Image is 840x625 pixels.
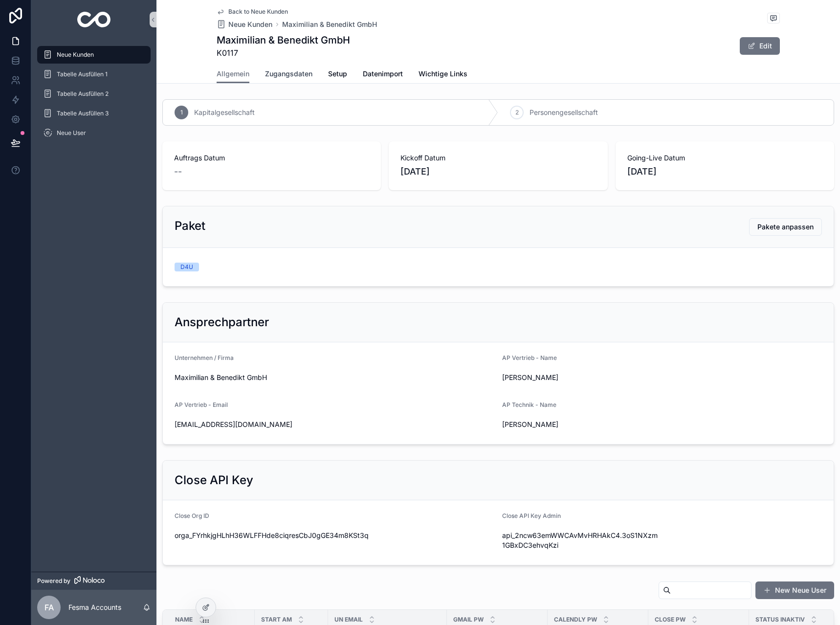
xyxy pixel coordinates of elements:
span: [DATE] [400,165,596,179]
span: Name [175,616,193,624]
p: Fesma Accounts [68,603,121,612]
h1: Maximilian & Benedikt GmbH [217,33,350,47]
a: Tabelle Ausfüllen 1 [37,66,151,83]
a: Setup [328,65,347,85]
span: [EMAIL_ADDRESS][DOMAIN_NAME] [175,420,494,429]
h2: Close API Key [175,472,253,488]
button: Edit [740,37,780,55]
span: Kickoff Datum [400,153,596,163]
span: Unternehmen / Firma [175,354,234,361]
span: api_2ncw63emWWCAvMvHRHAkC4.3oS1NXzm1GBxDC3ehvqKzi [502,531,658,550]
span: [PERSON_NAME] [502,373,658,382]
span: Calendly Pw [554,616,597,624]
a: Datenimport [363,65,403,85]
span: Going-Live Datum [627,153,822,163]
span: Setup [328,69,347,79]
span: Tabelle Ausfüllen 1 [57,70,108,78]
span: Tabelle Ausfüllen 2 [57,90,109,98]
h2: Paket [175,218,205,234]
a: Back to Neue Kunden [217,8,288,16]
span: Neue Kunden [57,51,94,59]
span: [DATE] [627,165,822,179]
span: Allgemein [217,69,249,79]
span: Pakete anpassen [757,222,814,232]
span: Powered by [37,577,70,585]
img: App logo [77,12,111,27]
span: Auftrags Datum [174,153,369,163]
span: UN Email [334,616,363,624]
span: K0117 [217,47,350,59]
span: Maximilian & Benedikt GmbH [175,373,494,382]
span: [PERSON_NAME] [502,420,658,429]
span: Tabelle Ausfüllen 3 [57,110,109,117]
span: 2 [515,109,519,116]
button: Pakete anpassen [749,218,822,236]
span: Wichtige Links [419,69,467,79]
span: Start am [261,616,292,624]
a: Maximilian & Benedikt GmbH [282,20,377,29]
span: AP Technik - Name [502,401,556,408]
button: New Neue User [755,581,834,599]
h2: Ansprechpartner [175,314,269,330]
span: AP Vertrieb - Email [175,401,228,408]
a: Neue User [37,124,151,142]
a: Neue Kunden [37,46,151,64]
span: Status Inaktiv [755,616,805,624]
a: Tabelle Ausfüllen 2 [37,85,151,103]
span: Neue User [57,129,86,137]
span: 1 [180,109,183,116]
a: Wichtige Links [419,65,467,85]
span: Zugangsdaten [265,69,312,79]
span: Neue Kunden [228,20,272,29]
a: Tabelle Ausfüllen 3 [37,105,151,122]
div: scrollable content [31,39,156,155]
span: Back to Neue Kunden [228,8,288,16]
span: Close API Key Admin [502,512,561,519]
span: Close Pw [655,616,685,624]
span: Close Org ID [175,512,209,519]
span: Personengesellschaft [530,108,598,117]
span: orga_FYrhkjgHLhH36WLFFHde8ciqresCbJ0gGE34m8KSt3q [175,531,494,540]
a: Powered by [31,572,156,590]
a: Zugangsdaten [265,65,312,85]
span: AP Vertrieb - Name [502,354,557,361]
span: Gmail Pw [453,616,484,624]
span: Datenimport [363,69,403,79]
a: Allgemein [217,65,249,84]
div: D4U [180,263,193,271]
span: FA [44,602,54,613]
a: Neue Kunden [217,20,272,29]
span: -- [174,165,182,179]
span: Kapitalgesellschaft [194,108,255,117]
